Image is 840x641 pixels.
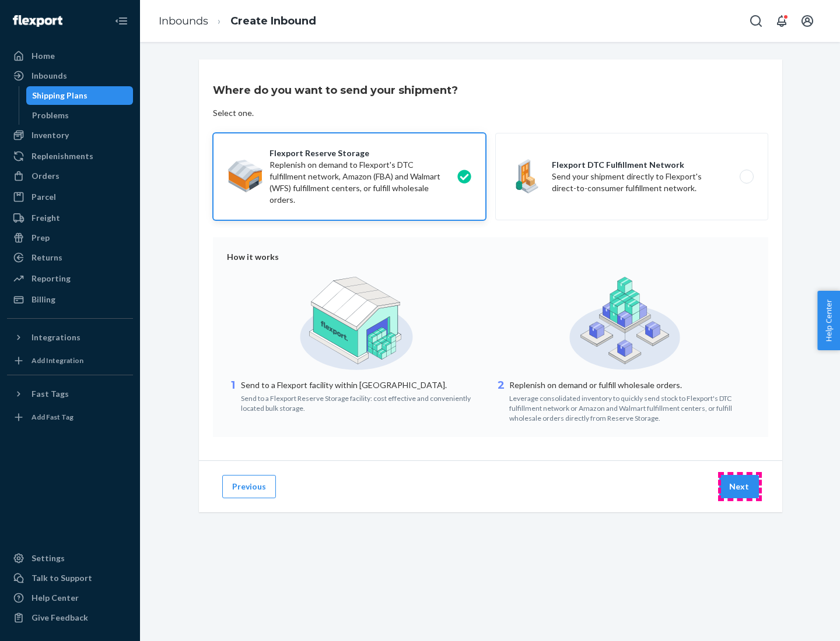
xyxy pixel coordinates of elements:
div: Leverage consolidated inventory to quickly send stock to Flexport's DTC fulfillment network or Am... [509,391,754,423]
a: Replenishments [7,147,133,165]
a: Home [7,47,133,65]
p: Send to a Flexport facility within [GEOGRAPHIC_DATA]. [241,379,486,391]
div: Inbounds [32,70,67,82]
a: Orders [7,167,133,185]
a: Create Inbound [230,15,316,27]
div: Problems [32,110,69,121]
div: Add Integration [32,355,83,365]
button: Give Feedback [7,608,133,627]
a: Settings [7,549,133,568]
a: Talk to Support [7,569,133,587]
div: Give Feedback [32,612,88,624]
div: Send to a Flexport Reserve Storage facility: cost effective and conveniently located bulk storage. [241,391,486,413]
div: Parcel [32,191,56,203]
div: Integrations [32,332,80,343]
p: Replenish on demand or fulfill wholesale orders. [509,379,754,391]
ol: breadcrumbs [149,4,325,38]
a: Freight [7,209,133,227]
a: Inventory [7,126,133,145]
a: Prep [7,228,133,247]
a: Add Integration [7,351,133,370]
a: Help Center [7,589,133,607]
div: Shipping Plans [32,90,87,101]
a: Inbounds [159,15,208,27]
button: Fast Tags [7,385,133,403]
div: Prep [32,232,50,244]
button: Previous [222,475,276,498]
button: Help Center [817,291,840,350]
h3: Where do you want to send your shipment? [213,83,458,98]
button: Open Search Box [744,9,768,33]
div: Replenishments [32,150,93,162]
a: Reporting [7,269,133,288]
div: Fast Tags [32,388,69,400]
a: Add Fast Tag [7,408,133,427]
div: Talk to Support [32,572,92,584]
a: Parcel [7,188,133,206]
button: Open account menu [796,9,819,33]
div: Returns [32,252,62,263]
div: Settings [32,552,65,564]
div: Help Center [32,592,79,604]
button: Integrations [7,328,133,347]
div: Select one. [213,107,254,119]
div: Reporting [32,273,71,284]
div: Orders [32,170,60,182]
button: Close Navigation [110,9,133,33]
div: Inventory [32,129,69,141]
div: How it works [227,251,754,263]
a: Inbounds [7,66,133,85]
div: Billing [32,294,55,305]
div: 1 [227,378,239,413]
button: Next [719,475,759,498]
button: Open notifications [770,9,793,33]
div: Freight [32,212,60,224]
div: Add Fast Tag [32,412,73,422]
img: Flexport logo [13,15,62,27]
div: 2 [495,378,507,423]
a: Billing [7,290,133,309]
a: Problems [26,106,134,125]
div: Home [32,50,55,62]
a: Shipping Plans [26,86,134,105]
a: Returns [7,248,133,267]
